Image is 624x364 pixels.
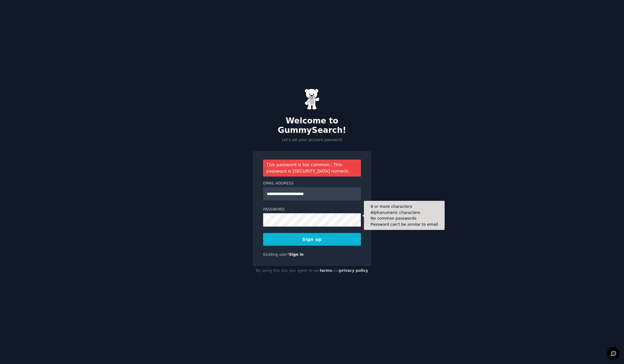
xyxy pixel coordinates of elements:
[263,252,289,257] span: Existing user?
[253,116,371,135] h2: Welcome to GummySearch!
[339,268,368,273] a: privacy policy
[253,137,371,143] p: Let's set your account password
[263,207,361,212] label: Password
[289,252,304,257] a: Sign in
[263,181,361,186] label: Email Address
[263,233,361,246] button: Sign up
[320,268,332,273] a: terms
[263,160,361,177] div: This password is too common.; This password is [SECURITY_DATA] numeric.
[253,266,371,276] div: By using this site you agree to our and
[304,89,320,110] img: Gummy Bear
